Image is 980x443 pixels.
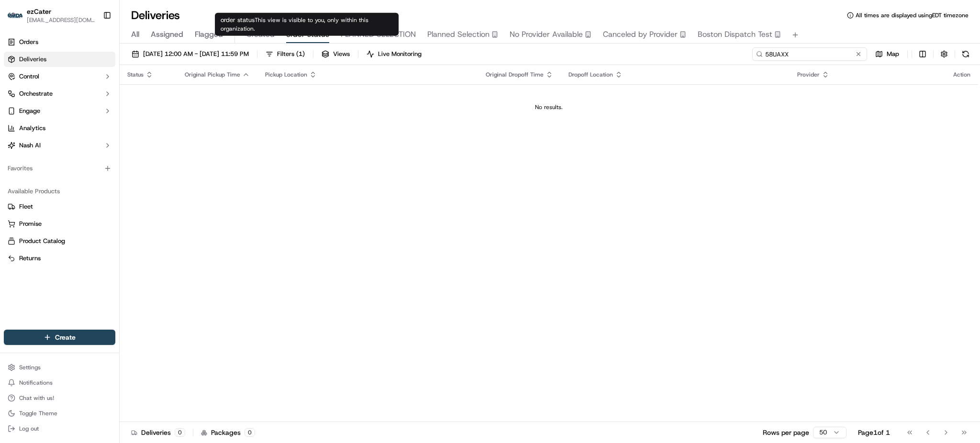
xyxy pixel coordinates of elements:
[568,71,613,78] span: Dropoff Location
[4,138,115,153] button: Nash AI
[953,71,970,78] div: Action
[55,332,76,342] span: Create
[698,29,772,40] span: Boston Dispatch Test
[959,47,972,61] button: Refresh
[151,29,183,40] span: Assigned
[19,107,40,115] span: Engage
[871,47,903,61] button: Map
[4,422,115,435] button: Log out
[19,55,46,64] span: Deliveries
[131,29,139,40] span: All
[10,38,174,54] p: Welcome 👋
[19,72,39,81] span: Control
[4,330,115,345] button: Create
[90,139,154,148] span: API Documentation
[25,62,172,72] input: Got a question? Start typing here...
[19,141,41,150] span: Nash AI
[67,162,116,169] a: Powered byPylon
[10,140,17,147] div: 📗
[261,47,309,61] button: Filters(1)
[19,425,39,432] span: Log out
[123,103,974,111] div: No results.
[4,407,115,420] button: Toggle Theme
[296,50,305,58] span: ( 1 )
[143,50,249,58] span: [DATE] 12:00 AM - [DATE] 11:59 PM
[378,50,422,58] span: Live Monitoring
[4,52,115,67] a: Deliveries
[4,233,115,249] button: Product Catalog
[4,69,115,84] button: Control
[175,428,185,437] div: 0
[19,38,38,46] span: Orders
[4,161,115,176] div: Favorites
[856,11,969,19] span: All times are displayed using EDT timezone
[4,121,115,136] a: Analytics
[8,237,111,245] a: Product Catalog
[4,376,115,389] button: Notifications
[4,34,115,50] a: Orders
[19,410,57,417] span: Toggle Theme
[33,101,121,109] div: We're available if you need us!
[6,135,77,152] a: 📗Knowledge Base
[77,135,157,152] a: 💻API Documentation
[33,91,157,101] div: Start new chat
[131,428,185,437] div: Deliveries
[362,47,426,61] button: Live Monitoring
[27,7,51,16] button: ezCater
[4,199,115,214] button: Fleet
[19,139,73,148] span: Knowledge Base
[4,184,115,199] div: Available Products
[427,29,490,40] span: Planned Selection
[8,202,111,211] a: Fleet
[752,47,867,61] input: Type to search
[201,428,255,437] div: Packages
[95,162,116,169] span: Pylon
[8,220,111,228] a: Promise
[858,428,890,437] div: Page 1 of 1
[163,94,174,106] button: Start new chat
[19,89,53,98] span: Orchestrate
[8,254,111,263] a: Returns
[887,50,899,58] span: Map
[195,29,223,40] span: Flagged
[19,124,45,133] span: Analytics
[245,428,255,437] div: 0
[81,140,89,147] div: 💻
[19,220,42,228] span: Promise
[10,10,29,29] img: Nash
[185,71,240,78] span: Original Pickup Time
[19,379,53,387] span: Notifications
[19,202,33,211] span: Fleet
[265,71,307,78] span: Pickup Location
[4,361,115,374] button: Settings
[510,29,583,40] span: No Provider Available
[8,12,23,19] img: ezCater
[131,8,180,23] h1: Deliveries
[19,364,41,371] span: Settings
[4,86,115,101] button: Orchestrate
[19,237,65,245] span: Product Catalog
[333,50,350,58] span: Views
[603,29,678,40] span: Canceled by Provider
[19,394,54,402] span: Chat with us!
[19,254,41,263] span: Returns
[4,4,99,27] button: ezCaterezCater[EMAIL_ADDRESS][DOMAIN_NAME]
[797,71,820,78] span: Provider
[127,47,253,61] button: [DATE] 12:00 AM - [DATE] 11:59 PM
[317,47,354,61] button: Views
[215,13,399,36] div: order status
[486,71,544,78] span: Original Dropoff Time
[4,391,115,405] button: Chat with us!
[4,216,115,232] button: Promise
[127,71,144,78] span: Status
[27,16,95,24] button: [EMAIL_ADDRESS][DOMAIN_NAME]
[4,251,115,266] button: Returns
[221,16,368,33] span: This view is visible to you, only within this organization.
[4,103,115,119] button: Engage
[277,50,305,58] span: Filters
[10,91,27,109] img: 1736555255976-a54dd68f-1ca7-489b-9aae-adbdc363a1c4
[763,428,809,437] p: Rows per page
